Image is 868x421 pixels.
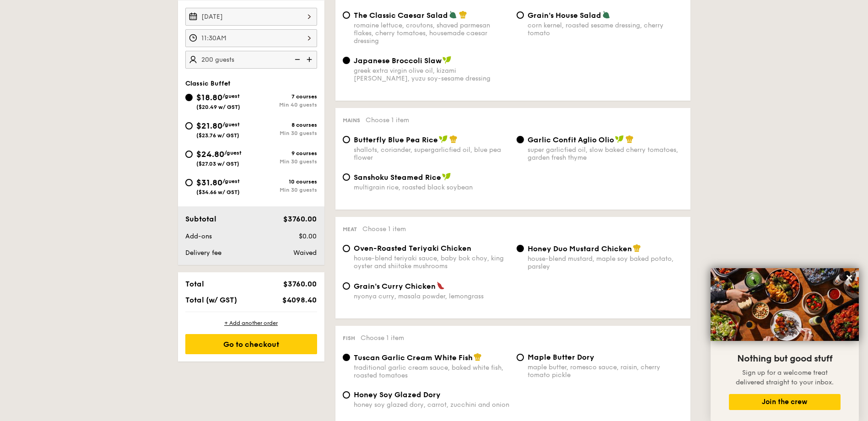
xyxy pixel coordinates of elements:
input: The Classic Caesar Saladromaine lettuce, croutons, shaved parmesan flakes, cherry tomatoes, house... [343,11,350,19]
span: Honey Duo Mustard Chicken [528,244,632,253]
input: Grain's House Saladcorn kernel, roasted sesame dressing, cherry tomato [517,11,524,19]
span: Classic Buffet [185,80,231,87]
img: icon-vegan.f8ff3823.svg [439,135,448,143]
button: Close [842,270,857,285]
span: Mains [343,117,360,124]
div: super garlicfied oil, slow baked cherry tomatoes, garden fresh thyme [528,146,683,162]
span: $3760.00 [283,215,317,223]
span: Sign up for a welcome treat delivered straight to your inbox. [736,369,834,386]
div: Go to checkout [185,334,317,354]
input: Japanese Broccoli Slawgreek extra virgin olive oil, kizami [PERSON_NAME], yuzu soy-sesame dressing [343,57,350,64]
span: Grain's House Salad [528,11,601,20]
span: Choose 1 item [361,334,404,342]
input: Number of guests [185,51,317,69]
input: $31.80/guest($34.66 w/ GST)10 coursesMin 30 guests [185,179,193,186]
input: Sanshoku Steamed Ricemultigrain rice, roasted black soybean [343,173,350,181]
span: Butterfly Blue Pea Rice [354,135,438,144]
img: icon-chef-hat.a58ddaea.svg [459,11,467,19]
div: Min 30 guests [251,187,317,193]
div: Min 30 guests [251,130,317,136]
div: honey soy glazed dory, carrot, zucchini and onion [354,401,509,409]
div: maple butter, romesco sauce, raisin, cherry tomato pickle [528,363,683,379]
span: Nothing but good stuff [737,353,832,364]
span: ($27.03 w/ GST) [196,161,239,167]
input: $21.80/guest($23.76 w/ GST)8 coursesMin 30 guests [185,122,193,130]
span: /guest [224,150,242,156]
img: icon-vegetarian.fe4039eb.svg [602,11,610,19]
span: $18.80 [196,92,222,103]
button: Join the crew [729,394,841,410]
span: Sanshoku Steamed Rice [354,173,441,182]
span: $21.80 [196,121,222,131]
div: romaine lettuce, croutons, shaved parmesan flakes, cherry tomatoes, housemade caesar dressing [354,22,509,45]
span: Choose 1 item [362,225,406,233]
input: Tuscan Garlic Cream White Fishtraditional garlic cream sauce, baked white fish, roasted tomatoes [343,354,350,361]
img: icon-chef-hat.a58ddaea.svg [633,244,641,252]
span: Meat [343,226,357,232]
input: Honey Soy Glazed Doryhoney soy glazed dory, carrot, zucchini and onion [343,391,350,399]
span: Add-ons [185,232,212,240]
span: $0.00 [299,232,317,240]
div: 9 courses [251,150,317,157]
img: icon-add.58712e84.svg [303,51,317,68]
span: Grain's Curry Chicken [354,282,436,291]
input: Honey Duo Mustard Chickenhouse-blend mustard, maple soy baked potato, parsley [517,245,524,252]
span: Subtotal [185,215,216,223]
span: ($20.49 w/ GST) [196,104,240,110]
div: multigrain rice, roasted black soybean [354,184,509,191]
div: shallots, coriander, supergarlicfied oil, blue pea flower [354,146,509,162]
input: Grain's Curry Chickennyonya curry, masala powder, lemongrass [343,282,350,290]
span: Maple Butter Dory [528,353,594,362]
span: Honey Soy Glazed Dory [354,390,441,399]
div: corn kernel, roasted sesame dressing, cherry tomato [528,22,683,37]
div: house-blend teriyaki sauce, baby bok choy, king oyster and shiitake mushrooms [354,254,509,270]
img: icon-vegan.f8ff3823.svg [442,56,452,64]
img: icon-vegan.f8ff3823.svg [442,173,451,181]
img: icon-reduce.1d2dbef1.svg [290,51,303,68]
span: /guest [222,93,240,99]
span: $24.80 [196,149,224,159]
span: Delivery fee [185,249,221,257]
div: 10 courses [251,178,317,185]
div: house-blend mustard, maple soy baked potato, parsley [528,255,683,270]
input: $24.80/guest($27.03 w/ GST)9 coursesMin 30 guests [185,151,193,158]
span: /guest [222,121,240,128]
div: traditional garlic cream sauce, baked white fish, roasted tomatoes [354,364,509,379]
span: Fish [343,335,355,341]
div: 7 courses [251,93,317,100]
span: ($34.66 w/ GST) [196,189,240,195]
span: Total [185,280,204,288]
div: Min 40 guests [251,102,317,108]
span: Oven-Roasted Teriyaki Chicken [354,244,471,253]
input: Garlic Confit Aglio Oliosuper garlicfied oil, slow baked cherry tomatoes, garden fresh thyme [517,136,524,143]
img: DSC07876-Edit02-Large.jpeg [711,268,859,341]
div: + Add another order [185,319,317,327]
img: icon-chef-hat.a58ddaea.svg [449,135,458,143]
span: Tuscan Garlic Cream White Fish [354,353,473,362]
img: icon-vegetarian.fe4039eb.svg [449,11,457,19]
img: icon-chef-hat.a58ddaea.svg [474,353,482,361]
span: $3760.00 [283,280,317,288]
span: Waived [293,249,317,257]
input: Oven-Roasted Teriyaki Chickenhouse-blend teriyaki sauce, baby bok choy, king oyster and shiitake ... [343,245,350,252]
input: Maple Butter Dorymaple butter, romesco sauce, raisin, cherry tomato pickle [517,354,524,361]
input: Butterfly Blue Pea Riceshallots, coriander, supergarlicfied oil, blue pea flower [343,136,350,143]
span: Garlic Confit Aglio Olio [528,135,614,144]
img: icon-chef-hat.a58ddaea.svg [625,135,634,143]
div: greek extra virgin olive oil, kizami [PERSON_NAME], yuzu soy-sesame dressing [354,67,509,82]
span: The Classic Caesar Salad [354,11,448,20]
div: Min 30 guests [251,158,317,165]
span: $4098.40 [282,296,317,304]
input: Event time [185,29,317,47]
input: Event date [185,8,317,26]
span: Japanese Broccoli Slaw [354,56,442,65]
input: $18.80/guest($20.49 w/ GST)7 coursesMin 40 guests [185,94,193,101]
span: ($23.76 w/ GST) [196,132,239,139]
span: Choose 1 item [366,116,409,124]
span: $31.80 [196,178,222,188]
img: icon-vegan.f8ff3823.svg [615,135,624,143]
span: Total (w/ GST) [185,296,237,304]
img: icon-spicy.37a8142b.svg [437,281,445,290]
div: 8 courses [251,122,317,128]
div: nyonya curry, masala powder, lemongrass [354,292,509,300]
